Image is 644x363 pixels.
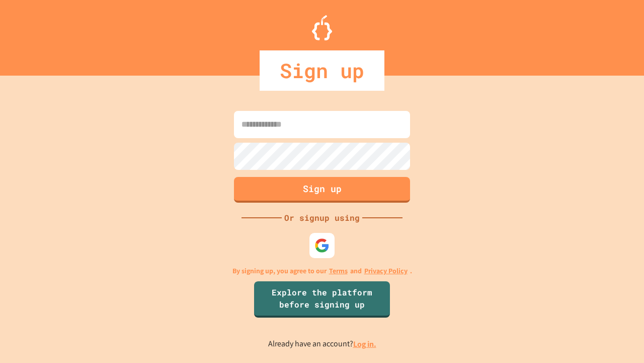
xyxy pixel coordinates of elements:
[260,50,384,91] div: Sign up
[329,266,348,276] a: Terms
[232,266,412,276] p: By signing up, you agree to our and .
[282,212,362,224] div: Or signup using
[364,266,408,276] a: Privacy Policy
[268,338,376,350] p: Already have an account?
[234,177,410,203] button: Sign up
[254,281,390,318] a: Explore the platform before signing up
[314,238,330,253] img: google-icon.svg
[312,15,332,40] img: Logo.svg
[353,339,376,349] a: Log in.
